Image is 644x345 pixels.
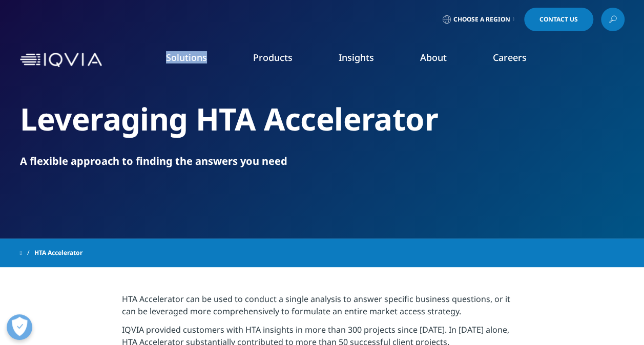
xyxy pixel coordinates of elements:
p: HTA Accelerator can be used to conduct a single analysis to answer specific business questions, o... [122,293,522,324]
a: Careers [493,51,527,63]
span: HTA Accelerator [34,244,82,262]
img: IQVIA Healthcare Information Technology and Pharma Clinical Research Company [20,53,102,68]
a: Contact Us [524,8,593,31]
a: Products [253,51,293,63]
a: Solutions [166,51,207,63]
nav: Primary [106,36,625,84]
span: Contact Us [539,16,578,23]
h2: Leveraging HTA Accelerator [20,100,625,138]
span: Choose a Region [453,15,510,24]
p: A flexible approach to finding the answers you need [20,154,625,168]
a: Insights [339,51,374,63]
a: About [420,51,447,63]
button: Open Preferences [7,314,32,340]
